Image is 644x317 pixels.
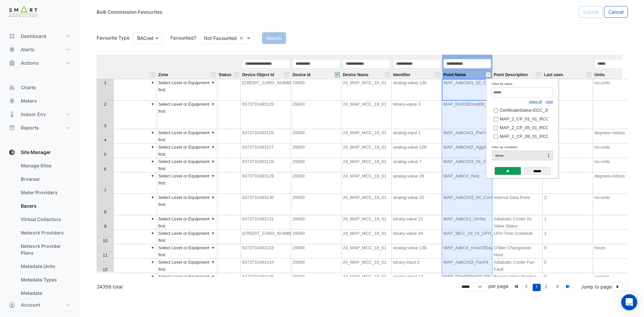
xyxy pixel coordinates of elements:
td: 29000 [291,273,341,287]
td: MAP_AdbClr03_04_CfgNumAggr [442,158,492,172]
span: CertificateStatus-ECC_29000 [500,108,557,113]
a: Manage Sites [15,159,75,172]
td: analog-value 126 [392,144,442,158]
td: Adiabatic Cooler Fan Fault [492,259,543,273]
td: 0 [543,244,593,259]
td: binary-input 2 [392,259,442,273]
td: 6373731483125 [241,101,291,129]
input: Checked [494,135,498,139]
span: 12 [103,267,107,272]
td: 29000 [291,230,341,244]
span: 8 [104,209,106,214]
span: Actions [21,60,39,66]
div: Select all [529,98,542,105]
button: Alerts [5,43,75,56]
a: Metadata Types [15,273,75,286]
span: 4 [104,138,106,143]
a: Network Provider Plans [15,240,75,260]
a: 2 [542,284,550,291]
td: MAP_AdbClr_HourOfDay [442,244,492,259]
td: 29000 [291,215,341,230]
div: ▼ [210,79,216,86]
a: Network Providers [15,226,75,240]
td: Adiabatic Cooler 01 Valve Status [492,215,543,230]
span: 2 [104,102,106,107]
span: Alerts [21,46,35,53]
td: Select Level or Equipment first [157,158,217,172]
img: Company Logo [8,5,38,19]
span: Site Manager [21,149,51,156]
span: per page [488,283,508,289]
td: Select Level or Equipment first [157,194,217,215]
div: Open Intercom Messenger [621,294,637,310]
td: 24_MAP_MCC_18_01 [341,194,392,215]
div: ▼ [150,194,155,201]
td: 2 [543,144,593,158]
span: 5 [104,152,106,157]
td: 4 [543,172,593,194]
div: Bulk Commission Favourites [97,8,162,15]
td: degrees-celsius [593,129,643,144]
td: [CREDIT_CARD_NUMBER] [241,79,291,101]
app-icon: Alerts [9,46,15,53]
td: analog-input 1 [392,129,442,144]
td: 0 [543,259,593,273]
span: MAP_2_CP_05_01_RCC_ChwVlvDmdEn_Sh [500,125,588,130]
td: MAP_ChwTcPmp01_02_ByPasVlvPos_RF [442,273,492,287]
td: 1 [543,215,593,230]
button: Cancel [604,6,628,18]
span: Account [21,302,40,308]
td: analog-value 22 [392,194,442,215]
td: Bypass Valve Position PICV19 [492,273,543,287]
td: 29000 [291,158,341,172]
div: ▼ [150,172,155,179]
td: 2 [543,158,593,172]
input: Checked [494,108,498,113]
input: Checked [494,126,498,130]
div: ▼ [150,129,155,136]
td: MAP_PHX05Cond00_PrCtrlVlvDmd_Sh [442,101,492,129]
td: 24_MAP_MCC_18_01 [341,172,392,194]
span: 6 [104,166,106,171]
td: 24_MAP_MCC_18_01 [341,259,392,273]
span: Point Description [494,73,528,77]
td: UFH Time Schedule [492,230,543,244]
td: 6373731483126 [241,129,291,144]
a: Metadata Units [15,260,75,273]
td: 24_MAP_MCC_18_01 [341,244,392,259]
button: Meters [5,94,75,108]
td: Select Level or Equipment first [157,230,217,244]
div: ▼ [210,244,216,251]
td: binary-value 34 [392,230,442,244]
td: CertificateStatus-ECC_29000 [492,105,548,114]
span: Cancel [608,9,624,15]
label: Jump to page [581,283,612,290]
div: Filter by condition: [492,144,553,151]
span: Reports [21,124,39,131]
div: ▼ [210,259,216,266]
td: 29000 [291,129,341,144]
td: MAP_2_CP_05_01_RCC_ChwVlvDmdEn_Sh [492,122,548,131]
a: Metadata [15,286,75,300]
span: Meters [21,98,37,104]
td: [CREDIT_CARD_NUMBER] [241,230,291,244]
td: 24_MAP_MCC_18_01 [341,215,392,230]
button: Site Manager [5,146,75,159]
td: Select Level or Equipment first [157,273,217,287]
td: MAP_2_CP_09_01_RCC_ChwVlvDmdEn_Sh [492,131,548,140]
div: ▼ [210,215,216,222]
div: Filter by value: [492,80,553,87]
td: 29000 [291,144,341,158]
input: Checked [494,117,498,121]
td: 24_MAP_MCC_18_01 [341,273,392,287]
span: 11 [103,253,107,258]
div: None [492,151,553,160]
span: Last seen [544,73,563,77]
span: Zone [158,73,168,77]
td: 0 [543,101,593,129]
a: Browser [15,172,75,186]
td: MAP_AdbClr1_VlvSts [442,215,492,230]
td: 24_MAP_MCC_18_01 [341,158,392,172]
td: analog-value 138 [392,244,442,259]
span: Charts [21,84,36,91]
